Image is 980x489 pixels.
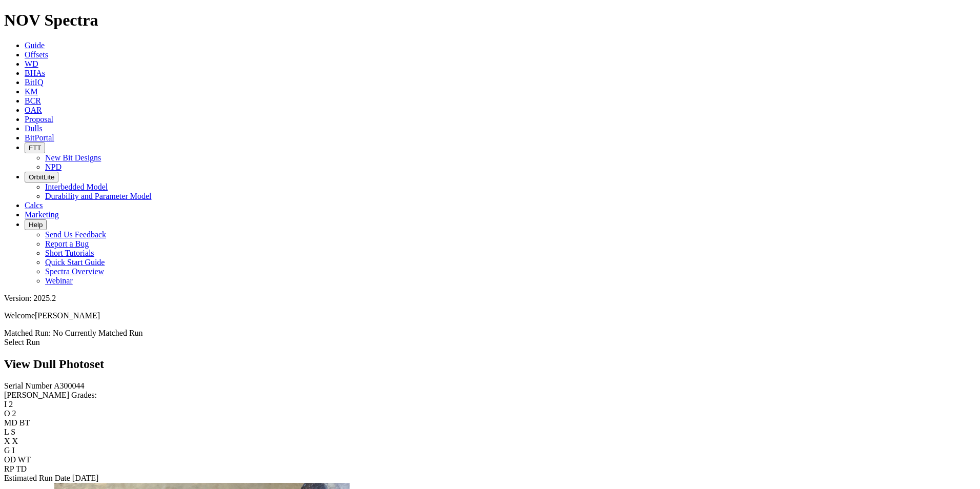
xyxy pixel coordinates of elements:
[4,427,9,436] label: L
[18,455,31,464] span: WT
[29,221,43,229] span: Help
[12,446,15,455] span: I
[12,409,16,418] span: 2
[72,474,99,482] span: [DATE]
[11,427,15,436] span: S
[25,50,48,59] a: Offsets
[45,276,73,285] a: Webinar
[45,182,108,191] a: Interbedded Model
[4,400,7,409] label: I
[25,124,43,133] a: Dulls
[25,41,45,50] a: Guide
[25,78,43,87] a: BitIQ
[25,106,42,114] a: OAR
[45,192,152,200] a: Durability and Parameter Model
[25,115,53,124] a: Proposal
[4,455,16,464] label: OD
[4,391,976,400] div: [PERSON_NAME] Grades:
[35,311,100,320] span: [PERSON_NAME]
[25,219,47,230] button: Help
[53,329,143,337] span: No Currently Matched Run
[29,173,54,181] span: OrbitLite
[25,201,43,210] a: Calcs
[45,230,106,239] a: Send Us Feedback
[4,409,10,418] label: O
[45,239,89,248] a: Report a Bug
[45,249,94,257] a: Short Tutorials
[25,69,45,77] a: BHAs
[45,258,105,267] a: Quick Start Guide
[4,329,51,337] span: Matched Run:
[4,437,10,445] label: X
[4,464,14,473] label: RP
[19,418,30,427] span: BT
[45,153,101,162] a: New Bit Designs
[25,210,59,219] a: Marketing
[4,357,976,371] h2: View Dull Photoset
[12,437,18,445] span: X
[29,144,41,152] span: FTT
[4,338,40,347] a: Select Run
[25,172,58,182] button: OrbitLite
[16,464,27,473] span: TD
[4,474,70,482] label: Estimated Run Date
[25,142,45,153] button: FTT
[4,11,976,30] h1: NOV Spectra
[9,400,13,409] span: 2
[4,446,10,455] label: G
[4,311,976,320] p: Welcome
[54,381,85,390] span: A300044
[25,96,41,105] a: BCR
[25,59,38,68] a: WD
[25,87,38,96] a: KM
[45,162,62,171] a: NPD
[45,267,104,276] a: Spectra Overview
[25,133,54,142] a: BitPortal
[4,418,17,427] label: MD
[4,294,976,303] div: Version: 2025.2
[4,381,52,390] label: Serial Number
